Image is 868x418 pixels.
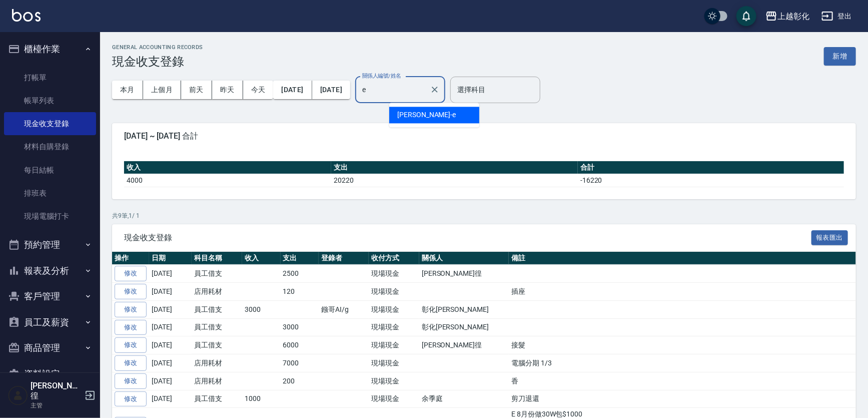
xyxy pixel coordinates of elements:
[362,72,401,80] label: 關係人編號/姓名
[369,265,419,283] td: 現場現金
[181,81,212,99] button: 前天
[192,300,242,318] td: 員工借支
[777,10,809,23] div: 上越彰化
[115,391,147,407] a: 修改
[4,66,96,89] a: 打帳單
[4,89,96,112] a: 帳單列表
[369,336,419,354] td: 現場現金
[242,300,281,318] td: 3000
[149,336,192,354] td: [DATE]
[369,300,419,318] td: 現場現金
[824,51,856,61] a: 新增
[281,336,319,354] td: 6000
[736,6,756,26] button: save
[281,252,319,265] th: 支出
[281,354,319,372] td: 7000
[112,81,143,99] button: 本月
[192,390,242,408] td: 員工借支
[419,390,509,408] td: 余季庭
[331,174,578,187] td: 20220
[811,230,848,246] button: 報表匯出
[817,7,856,26] button: 登出
[242,390,281,408] td: 1000
[4,361,96,387] button: 資料設定
[149,390,192,408] td: [DATE]
[192,283,242,301] td: 店用耗材
[4,232,96,258] button: 預約管理
[192,318,242,336] td: 員工借支
[124,161,331,174] th: 收入
[112,44,203,51] h2: GENERAL ACCOUNTING RECORDS
[8,385,28,405] img: Person
[4,283,96,309] button: 客戶管理
[319,300,369,318] td: 鏹哥AI/g
[192,336,242,354] td: 員工借支
[824,47,856,66] button: 新增
[4,159,96,182] a: 每日結帳
[273,81,312,99] button: [DATE]
[281,283,319,301] td: 120
[115,284,147,299] a: 修改
[509,283,856,301] td: 插座
[428,83,442,97] button: Clear
[4,258,96,284] button: 報表及分析
[761,6,813,27] button: 上越彰化
[243,81,274,99] button: 今天
[124,174,331,187] td: 4000
[149,283,192,301] td: [DATE]
[419,318,509,336] td: 彰化[PERSON_NAME]
[212,81,243,99] button: 昨天
[12,9,41,22] img: Logo
[509,252,856,265] th: 備註
[4,309,96,335] button: 員工及薪資
[242,252,281,265] th: 收入
[578,174,844,187] td: -16220
[319,252,369,265] th: 登錄者
[281,372,319,390] td: 200
[192,372,242,390] td: 店用耗材
[369,390,419,408] td: 現場現金
[578,161,844,174] th: 合計
[369,283,419,301] td: 現場現金
[419,300,509,318] td: 彰化[PERSON_NAME]
[369,252,419,265] th: 收付方式
[149,372,192,390] td: [DATE]
[149,300,192,318] td: [DATE]
[4,335,96,361] button: 商品管理
[369,372,419,390] td: 現場現金
[4,112,96,135] a: 現金收支登錄
[4,182,96,205] a: 排班表
[192,265,242,283] td: 員工借支
[192,354,242,372] td: 店用耗材
[112,211,856,220] p: 共 9 筆, 1 / 1
[312,81,350,99] button: [DATE]
[143,81,181,99] button: 上個月
[369,318,419,336] td: 現場現金
[4,135,96,158] a: 材料自購登錄
[419,265,509,283] td: [PERSON_NAME]徨
[115,320,147,335] a: 修改
[419,252,509,265] th: 關係人
[124,131,844,141] span: [DATE] ~ [DATE] 合計
[281,265,319,283] td: 2500
[369,354,419,372] td: 現場現金
[149,265,192,283] td: [DATE]
[149,354,192,372] td: [DATE]
[4,36,96,62] button: 櫃檯作業
[149,318,192,336] td: [DATE]
[115,266,147,281] a: 修改
[509,372,856,390] td: 香
[31,401,82,410] p: 主管
[281,318,319,336] td: 3000
[115,373,147,389] a: 修改
[192,252,242,265] th: 科目名稱
[112,252,149,265] th: 操作
[149,252,192,265] th: 日期
[115,302,147,317] a: 修改
[509,390,856,408] td: 剪刀退還
[124,233,811,243] span: 現金收支登錄
[115,337,147,353] a: 修改
[811,232,848,242] a: 報表匯出
[509,354,856,372] td: 電腦分期 1/3
[509,336,856,354] td: 接髮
